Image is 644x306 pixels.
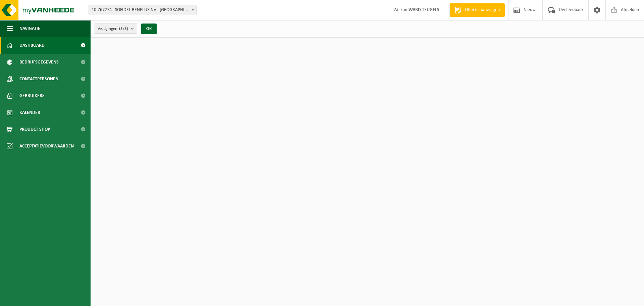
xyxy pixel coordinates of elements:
a: Offerte aanvragen [449,3,505,17]
span: Gebruikers [19,87,45,104]
span: Bedrijfsgegevens [19,54,59,71]
span: Acceptatievoorwaarden [19,138,74,155]
span: Vestigingen [98,24,128,34]
span: Kalender [19,104,40,121]
span: 10-767274 - SOFIDEL BENELUX NV - DUFFEL [89,5,196,15]
span: Contactpersonen [19,71,58,87]
span: Navigatie [19,20,40,37]
button: Vestigingen(3/3) [94,24,137,34]
span: Dashboard [19,37,45,54]
span: Product Shop [19,121,50,138]
strong: WARD TEUGELS [409,7,439,12]
count: (3/3) [119,27,128,31]
button: OK [141,24,157,34]
span: Offerte aanvragen [463,7,501,13]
